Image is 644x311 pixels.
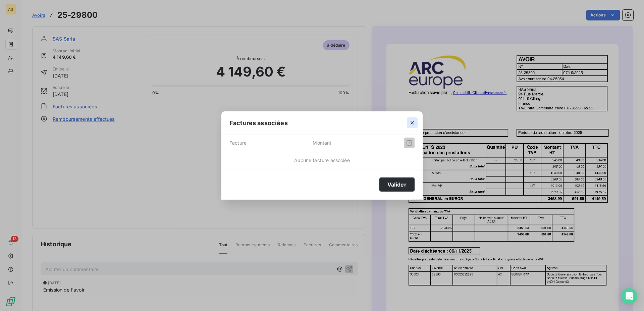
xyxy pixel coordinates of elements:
span: Facture [229,138,313,148]
span: Montant [313,138,377,148]
span: Factures associées [229,118,288,127]
button: Valider [379,177,415,192]
span: Aucune facture associée [294,157,350,163]
div: Open Intercom Messenger [621,288,637,304]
